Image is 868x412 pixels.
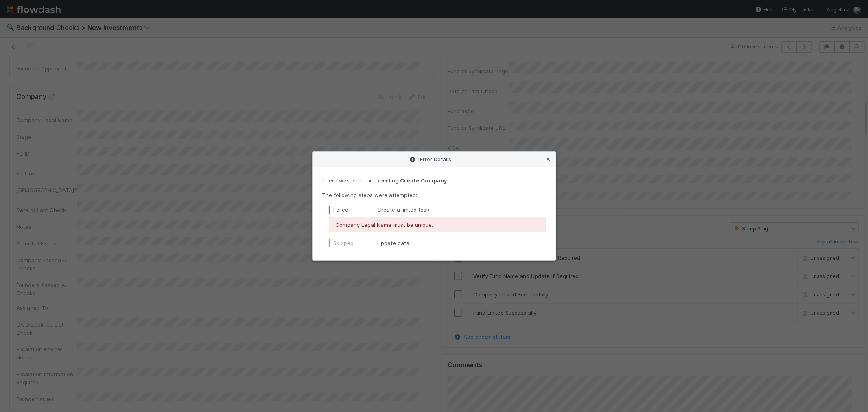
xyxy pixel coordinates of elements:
[322,191,546,199] p: The following steps were attempted:
[336,221,539,229] p: Company Legal Name must be unique.
[329,206,546,214] div: Create a linked task
[313,152,556,167] div: Error Details
[322,176,546,184] p: There was an error executing .
[329,239,378,247] div: Skipped
[400,177,448,184] strong: Create Company
[329,239,546,247] div: Update data
[329,206,378,214] div: Failed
